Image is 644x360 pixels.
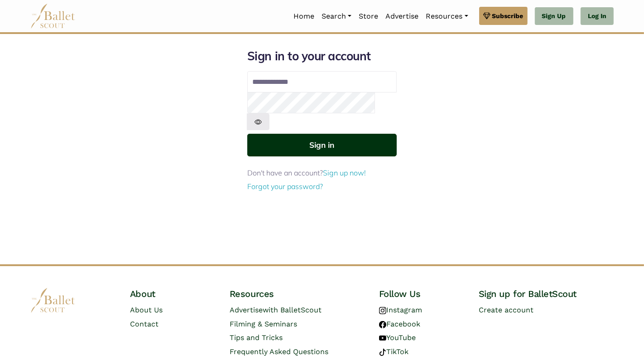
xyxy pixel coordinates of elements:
a: Forgot your password? [247,182,323,191]
h4: Sign up for BalletScout [479,288,614,300]
a: Home [290,7,318,26]
img: logo [30,288,76,313]
h4: Resources [230,288,365,300]
button: Sign in [247,134,397,156]
a: Sign up now! [323,168,366,177]
a: Search [318,7,355,26]
img: instagram logo [379,307,386,314]
span: with BalletScout [263,306,322,314]
span: Subscribe [492,11,524,21]
a: Sign Up [535,7,573,25]
p: Don't have an account? [247,167,397,179]
a: Advertise [382,7,422,26]
a: Tips and Tricks [230,333,283,342]
a: YouTube [379,333,416,342]
img: youtube logo [379,335,386,342]
h4: About [130,288,215,300]
img: gem.svg [483,11,490,21]
img: tiktok logo [379,349,386,356]
a: Advertisewith BalletScout [230,306,322,314]
a: Instagram [379,306,422,314]
h1: Sign in to your account [247,49,397,64]
a: Facebook [379,320,420,328]
a: Store [355,7,382,26]
img: facebook logo [379,321,386,328]
a: Contact [130,320,159,328]
a: Subscribe [479,7,528,25]
h4: Follow Us [379,288,464,300]
a: Resources [422,7,471,26]
a: TikTok [379,347,409,356]
a: About Us [130,306,163,314]
a: Log In [581,7,614,25]
a: Create account [479,306,533,314]
a: Filming & Seminars [230,320,297,328]
a: Frequently Asked Questions [230,347,328,356]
